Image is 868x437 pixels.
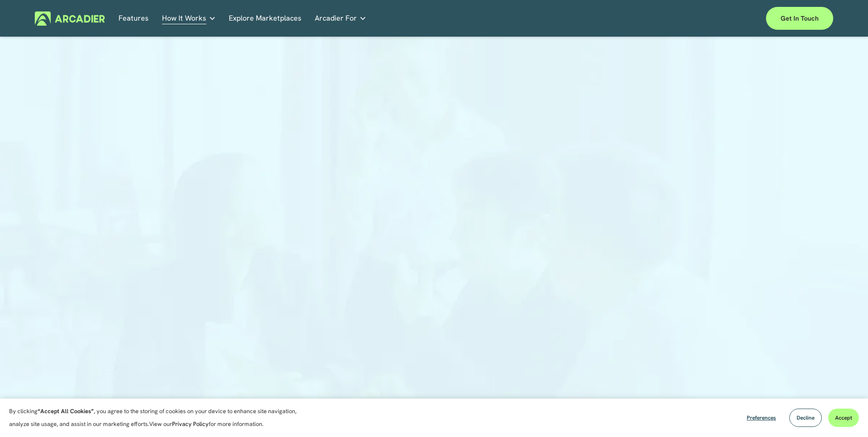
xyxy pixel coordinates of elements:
span: Preferences [747,414,776,421]
a: folder dropdown [315,11,367,26]
span: How It Works [162,12,206,25]
a: folder dropdown [162,11,216,26]
p: By clicking , you agree to the storing of cookies on your device to enhance site navigation, anal... [9,405,307,431]
button: Decline [789,409,822,427]
span: Arcadier For [315,12,357,25]
iframe: Form [221,60,647,317]
img: Arcadier [35,11,105,26]
a: Explore Marketplaces [229,11,302,26]
strong: “Accept All Cookies” [38,407,94,415]
span: Decline [797,414,814,421]
a: Privacy Policy [172,420,209,428]
button: Preferences [740,409,783,427]
a: Get in touch [766,7,833,30]
a: Features [119,11,149,26]
iframe: Chat Widget [822,393,868,437]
